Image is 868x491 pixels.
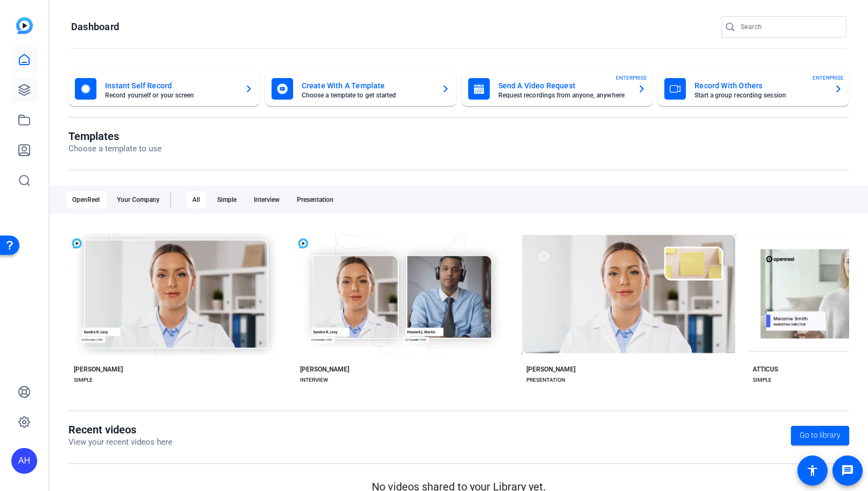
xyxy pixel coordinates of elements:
[791,426,849,445] a: Go to library
[71,20,119,33] h1: Dashboard
[658,72,849,106] button: Record With OthersStart a group recording sessionENTERPRISE
[16,17,33,34] img: blue-gradient.svg
[498,92,629,99] mat-card-subtitle: Request recordings from anyone, anywhere
[526,376,565,384] div: PRESENTATION
[813,74,844,82] span: ENTERPRISE
[741,20,838,33] input: Search
[105,79,236,92] mat-card-title: Instant Self Record
[74,365,123,374] div: [PERSON_NAME]
[68,423,172,436] h1: Recent videos
[68,436,172,448] p: View your recent videos here
[806,464,819,477] mat-icon: accessibility
[68,130,162,143] h1: Templates
[462,72,653,106] button: Send A Video RequestRequest recordings from anyone, anywhereENTERPRISE
[526,365,575,374] div: [PERSON_NAME]
[265,72,456,106] button: Create With A TemplateChoose a template to get started
[498,79,629,92] mat-card-title: Send A Video Request
[68,143,162,155] p: Choose a template to use
[753,365,778,374] div: ATTICUS
[302,79,433,92] mat-card-title: Create With A Template
[211,191,243,208] div: Simple
[66,191,106,208] div: OpenReel
[841,464,854,477] mat-icon: message
[11,448,37,474] div: AH
[695,79,825,92] mat-card-title: Record With Others
[302,92,433,99] mat-card-subtitle: Choose a template to get started
[74,376,93,384] div: SIMPLE
[300,365,349,374] div: [PERSON_NAME]
[300,376,328,384] div: INTERVIEW
[105,92,236,99] mat-card-subtitle: Record yourself or your screen
[753,376,772,384] div: SIMPLE
[800,430,841,441] span: Go to library
[186,191,206,208] div: All
[695,92,825,99] mat-card-subtitle: Start a group recording session
[68,72,260,106] button: Instant Self RecordRecord yourself or your screen
[247,191,286,208] div: Interview
[616,74,647,82] span: ENTERPRISE
[110,191,166,208] div: Your Company
[290,191,340,208] div: Presentation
